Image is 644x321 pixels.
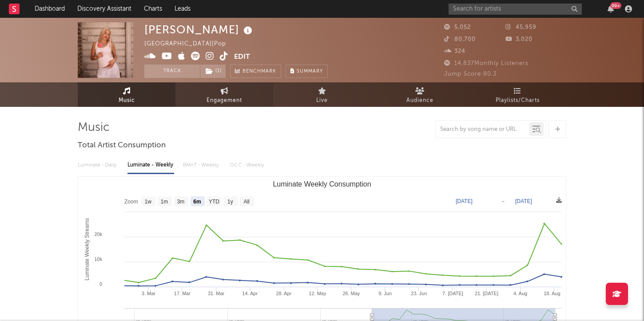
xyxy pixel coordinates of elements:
button: Summary [286,65,328,78]
span: Jump Score: 80.3 [444,71,497,77]
span: Summary [297,69,323,74]
text: 7. [DATE] [442,291,463,296]
text: 14. Apr [242,291,258,296]
text: 6m [193,199,201,205]
text: 26. May [342,291,360,296]
a: Music [78,82,175,107]
text: Luminate Weekly Streams [84,218,90,280]
text: All [243,199,249,205]
span: Engagement [207,95,242,106]
button: Edit [234,52,250,63]
span: 324 [444,49,465,54]
div: [PERSON_NAME] [144,22,254,37]
span: Benchmark [242,66,276,77]
text: 31. Mar [208,291,225,296]
text: 18. Aug [544,291,560,296]
a: Benchmark [230,65,281,78]
span: 5,052 [444,24,471,30]
text: Luminate Weekly Consumption [273,180,371,188]
text: 23. Jun [411,291,427,296]
text: 3. Mar [142,291,156,296]
div: Luminate - Weekly [127,158,174,173]
text: 17. Mar [174,291,191,296]
text: YTD [209,199,219,205]
text: → [500,198,505,204]
button: 99+ [608,5,614,12]
span: 80,700 [444,37,476,42]
text: [DATE] [515,198,532,204]
span: Audience [406,95,433,106]
span: Music [119,95,135,106]
text: 20k [94,232,102,237]
text: 0 [99,281,102,287]
span: ( 1 ) [200,65,226,78]
span: 14,837 Monthly Listeners [444,61,529,66]
text: 21. [DATE] [475,291,498,296]
text: [DATE] [456,198,473,204]
text: 1m [161,199,168,205]
text: 4. Aug [513,291,527,296]
input: Search by song name or URL [436,126,529,133]
span: Playlists/Charts [496,95,540,106]
span: 45,959 [505,24,537,30]
button: Track [144,65,200,78]
text: 3m [177,199,185,205]
a: Audience [371,82,469,107]
text: 1y [227,199,233,205]
text: 10k [94,256,102,262]
text: 28. Apr [276,291,291,296]
text: Zoom [124,199,138,205]
text: 1w [145,199,152,205]
text: 9. Jun [378,291,392,296]
span: Live [316,95,328,106]
input: Search for artists [449,4,582,15]
text: 12. May [309,291,326,296]
div: 99 + [610,2,621,9]
a: Engagement [175,82,273,107]
button: (1) [200,65,226,78]
span: 3,020 [505,37,533,42]
span: Total Artist Consumption [78,140,166,151]
a: Live [273,82,371,107]
a: Playlists/Charts [469,82,566,107]
div: [GEOGRAPHIC_DATA] | Pop [144,39,236,49]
